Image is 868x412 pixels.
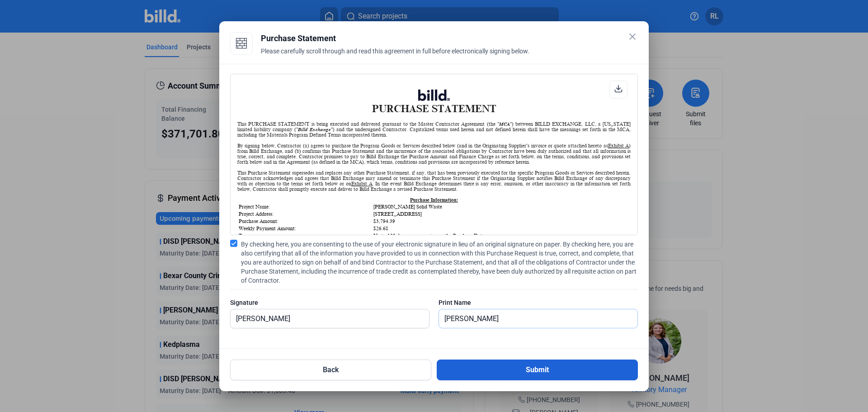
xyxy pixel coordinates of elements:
u: Purchase Information: [410,197,458,203]
h1: PURCHASE STATEMENT [237,90,631,114]
u: Exhibit A [351,181,373,186]
div: This Purchase Statement supersedes and replaces any other Purchase Statement, if any, that has be... [237,170,631,192]
td: Project Name: [238,204,372,210]
div: Print Name [439,298,638,307]
div: Purchase Statement [261,32,638,45]
i: Billd Exchange [298,127,331,132]
div: This PURCHASE STATEMENT is being executed and delivered pursuant to the Master Contractor Agreeme... [237,121,631,137]
button: Submit [437,360,638,380]
span: By checking here, you are consenting to the use of your electronic signature in lieu of an origin... [241,240,638,285]
input: Signature [231,309,419,328]
input: Print Name [439,309,637,328]
div: Please carefully scroll through and read this agreement in full before electronically signing below. [261,47,638,66]
td: Project Address: [238,211,372,217]
div: Signature [230,298,429,307]
td: [PERSON_NAME] Solid Waste [373,204,630,210]
td: [STREET_ADDRESS] [373,211,630,217]
i: MCA [499,121,510,127]
td: $3,794.39 [373,218,630,224]
td: $26.68 [373,225,630,232]
u: Exhibit A [608,143,629,148]
td: Weekly Payment Amount: [238,225,372,232]
td: Term: [238,232,372,239]
td: Purchase Amount: [238,218,372,224]
button: Back [230,360,431,380]
div: By signing below, Contractor (a) agrees to purchase the Program Goods or Services described below... [237,143,631,165]
mat-icon: close [627,31,638,42]
td: Up to 120 days, commencing on the Purchase Date [373,232,630,239]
